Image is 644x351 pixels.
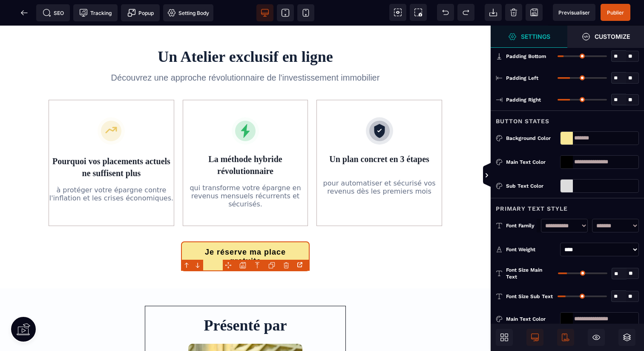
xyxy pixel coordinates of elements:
[557,329,574,346] span: Mobile Only
[506,182,557,190] div: Sub Text Color
[366,92,393,119] img: 59ef9bf7ba9b73c4c9a2e4ac6039e941_shield-icon.svg
[98,92,125,119] img: 4c63a725c3b304b2c0a5e1a33d73ec16_growth-icon.svg
[506,96,541,103] span: Padding Right
[167,9,209,17] span: Setting Body
[79,9,112,17] span: Tracking
[496,329,513,346] span: Open Blocks
[183,158,308,183] p: qui transforme votre épargne en revenus mensuels récurrents et sécurisés.
[183,128,308,151] h3: La méthode hybride révolutionnaire
[491,110,644,126] div: Button States
[553,4,595,21] span: Preview
[317,128,442,151] h3: Un plan concret en 3 étapes
[595,33,630,40] strong: Customize
[588,329,605,346] span: Hide/Show Block
[181,216,310,246] button: Je réserve ma place gratuite
[49,160,174,177] p: à protéger votre épargne contre l'inflation et les crises économiques.
[389,4,406,21] span: View components
[6,23,484,40] h2: Un Atelier exclusif en ligne
[491,198,644,214] div: Primary Text Style
[506,293,553,300] span: Font Size Sub Text
[410,4,427,21] span: Screenshot
[506,75,538,81] span: Padding Left
[521,33,550,40] strong: Settings
[607,9,624,16] span: Publier
[506,267,555,280] span: Font Size Main Text
[618,329,635,346] span: Open Layers
[152,291,339,308] h2: Présenté par
[232,92,259,119] img: b6606ffbb4648694007e19b7dd4a8ba6_lightning-icon.svg
[506,245,557,254] div: Font Weight
[506,315,557,323] div: Main Text Color
[491,26,567,48] span: Settings
[506,221,537,230] div: Font Family
[506,53,546,60] span: Padding Bottom
[49,130,174,154] h3: Pourquoi vos placements actuels ne suffisent plus
[558,9,590,16] span: Previsualiser
[43,9,64,17] span: SEO
[506,134,557,142] div: Background Color
[295,260,306,270] div: Open the link Modal
[506,158,557,166] div: Main Text Color
[127,9,154,17] span: Popup
[567,26,644,48] span: Open Style Manager
[82,46,409,58] p: Découvrez une approche révolutionnaire de l'investissement immobilier
[526,329,543,346] span: Desktop Only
